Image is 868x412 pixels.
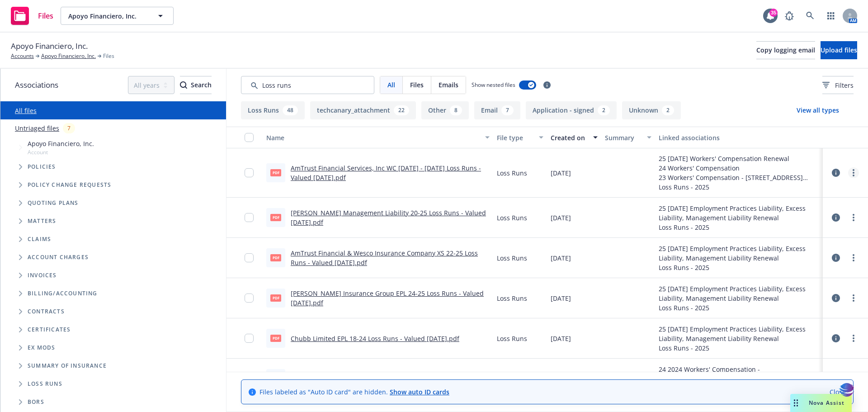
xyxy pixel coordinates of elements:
[28,309,65,314] span: Contracts
[782,101,854,119] button: View all types
[63,123,75,133] div: 7
[283,105,298,115] div: 48
[68,11,146,21] span: Apoyo Financiero, Inc.
[241,101,305,119] button: Loss Runs
[809,399,844,407] span: Nova Assist
[270,169,281,176] span: pdf
[291,289,484,307] a: [PERSON_NAME] Insurance Group EPL 24-25 Loss Runs - Valued [DATE].pdf
[547,127,601,148] button: Created on
[439,80,458,90] span: Emails
[662,105,674,115] div: 2
[497,253,527,263] span: Loss Runs
[655,127,823,148] button: Linked associations
[41,52,96,60] a: Apoyo Financiero, Inc.
[551,294,571,303] span: [DATE]
[266,133,480,142] div: Name
[769,9,778,17] div: 35
[848,333,859,344] a: more
[245,334,254,343] input: Toggle Row Selected
[659,303,819,313] div: Loss Runs - 2025
[28,148,94,156] span: Account
[551,133,588,142] div: Created on
[497,133,534,142] div: File type
[28,255,89,260] span: Account charges
[450,105,462,115] div: 8
[501,105,514,115] div: 7
[28,399,44,405] span: BORs
[493,127,547,148] button: File type
[421,101,469,119] button: Other
[551,334,571,343] span: [DATE]
[497,168,527,178] span: Loss Runs
[61,7,174,25] button: Apoyo Financiero, Inc.
[270,214,281,221] span: pdf
[28,237,51,242] span: Claims
[270,294,281,301] span: pdf
[659,284,819,303] div: 25 [DATE] Employment Practices Liability, Excess Liability, Management Liability Renewal
[263,127,493,148] button: Name
[830,387,846,397] a: Close
[245,294,254,303] input: Toggle Row Selected
[659,154,819,163] div: 25 [DATE] Workers' Compensation Renewal
[28,345,55,350] span: Ex Mods
[756,41,815,59] button: Copy logging email
[28,218,56,224] span: Matters
[15,106,37,115] a: All files
[622,101,681,119] button: Unknown
[291,208,486,227] a: [PERSON_NAME] Management Liability 20-25 Loss Runs - Valued [DATE].pdf
[659,365,819,384] div: 24 2024 Workers' Compensation - [STREET_ADDRESS][PERSON_NAME]
[291,334,459,343] a: Chubb Limited EPL 18-24 Loss Runs - Valued [DATE].pdf
[28,291,98,296] span: Billing/Accounting
[497,213,527,223] span: Loss Runs
[839,382,854,398] img: svg+xml;base64,PHN2ZyB3aWR0aD0iMzQiIGhlaWdodD0iMzQiIHZpZXdCb3g9IjAgMCAzNCAzNCIgZmlsbD0ibm9uZSIgeG...
[756,46,815,54] span: Copy logging email
[241,76,374,94] input: Search by keyword...
[180,81,187,89] svg: Search
[659,204,819,223] div: 25 [DATE] Employment Practices Liability, Excess Liability, Management Liability Renewal
[835,81,854,90] span: Filters
[387,80,395,90] span: All
[848,212,859,223] a: more
[390,388,449,396] a: Show auto ID cards
[310,101,416,119] button: techcanary_attachment
[474,101,520,119] button: Email
[28,327,71,332] span: Certificates
[180,76,212,94] button: SearchSearch
[245,213,254,222] input: Toggle Row Selected
[38,12,53,19] span: Files
[848,293,859,303] a: more
[821,41,857,59] button: Upload files
[551,168,571,178] span: [DATE]
[180,76,212,94] div: Search
[270,335,281,341] span: pdf
[822,76,854,94] button: Filters
[659,173,819,182] div: 23 Workers' Compensation - [STREET_ADDRESS][PERSON_NAME]
[245,133,254,142] input: Select all
[551,213,571,223] span: [DATE]
[291,164,481,182] a: AmTrust Financial Services, Inc WC [DATE] - [DATE] Loss Runs - Valued [DATE].pdf
[11,52,34,60] a: Accounts
[790,394,802,412] div: Drag to move
[790,394,852,412] button: Nova Assist
[15,123,59,133] a: Untriaged files
[801,7,819,25] a: Search
[848,252,859,263] a: more
[410,80,424,90] span: Files
[822,7,840,25] a: Switch app
[659,163,819,173] div: 24 Workers' Compensation
[103,52,114,60] span: Files
[659,263,819,272] div: Loss Runs - 2025
[659,223,819,232] div: Loss Runs - 2025
[497,334,527,343] span: Loss Runs
[822,81,854,90] span: Filters
[780,7,798,25] a: Report a Bug
[0,284,226,411] div: Folder Tree Example
[245,168,254,177] input: Toggle Row Selected
[659,133,819,142] div: Linked associations
[28,363,107,369] span: Summary of insurance
[28,182,111,188] span: Policy change requests
[526,101,617,119] button: Application - signed
[245,253,254,262] input: Toggle Row Selected
[28,200,79,206] span: Quoting plans
[551,253,571,263] span: [DATE]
